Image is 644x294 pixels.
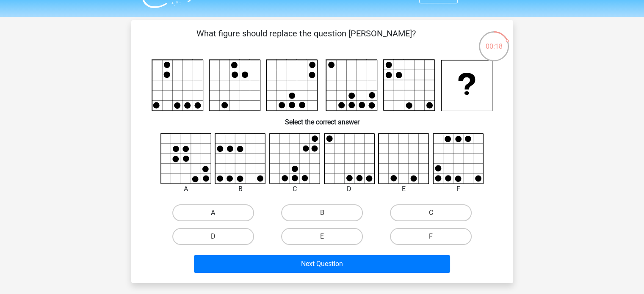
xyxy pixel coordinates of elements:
label: F [390,228,472,245]
div: D [318,184,381,194]
div: 00:18 [478,30,510,52]
div: B [208,184,272,194]
label: A [172,204,254,221]
div: C [263,184,327,194]
label: B [281,204,363,221]
div: A [154,184,218,194]
label: C [390,204,472,221]
p: What figure should replace the question [PERSON_NAME]? [145,27,468,52]
h6: Select the correct answer [145,111,500,126]
button: Next Question [194,255,450,273]
div: E [372,184,436,194]
div: F [426,184,490,194]
label: D [172,228,254,245]
label: E [281,228,363,245]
